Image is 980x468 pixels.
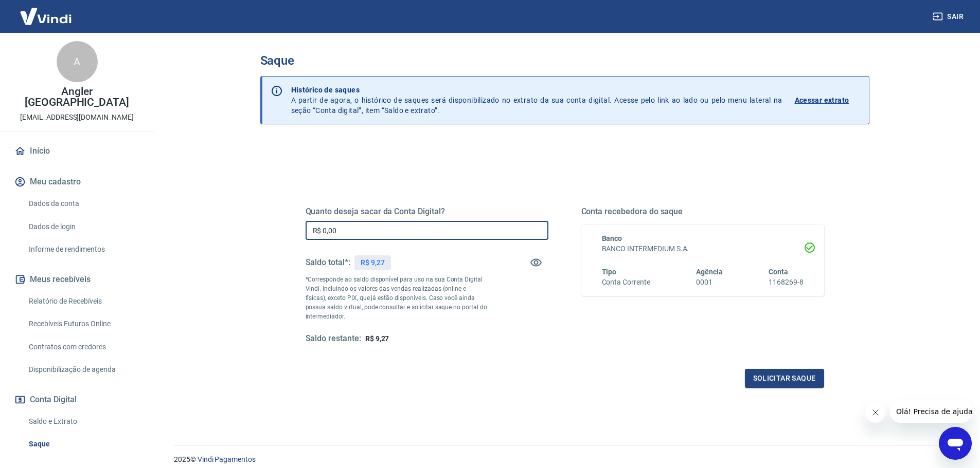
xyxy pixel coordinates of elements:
a: Contratos com credores [25,336,141,358]
a: Dados de login [25,216,141,237]
iframe: Botão para abrir a janela de mensagens [939,427,972,460]
h5: Conta recebedora do saque [581,207,824,217]
a: Relatório de Recebíveis [25,291,141,312]
a: Disponibilização de agenda [25,359,141,380]
iframe: Fechar mensagem [865,402,886,423]
button: Conta Digital [12,388,141,411]
a: Acessar extrato [795,85,861,116]
a: Informe de rendimentos [25,239,141,260]
span: Tipo [602,268,617,276]
h5: Saldo total*: [306,257,350,268]
img: Vindi [12,1,79,32]
a: Saldo e Extrato [25,411,141,432]
button: Sair [931,7,968,26]
h6: 0001 [696,277,723,288]
h6: BANCO INTERMEDIUM S.A. [602,244,804,254]
h5: Quanto deseja sacar da Conta Digital? [306,207,548,217]
iframe: Mensagem da empresa [890,400,972,423]
button: Solicitar saque [745,369,824,388]
p: Angler [GEOGRAPHIC_DATA] [8,86,146,108]
a: Dados da conta [25,193,141,214]
span: Banco [602,234,622,242]
a: Início [12,140,141,162]
p: A partir de agora, o histórico de saques será disponibilizado no extrato da sua conta digital. Ac... [291,85,782,116]
span: Conta [769,268,788,276]
a: Recebíveis Futuros Online [25,313,141,334]
h6: 1168269-8 [769,277,804,288]
div: A [57,41,98,82]
span: R$ 9,27 [365,334,389,343]
p: Acessar extrato [795,95,849,105]
p: [EMAIL_ADDRESS][DOMAIN_NAME] [20,112,134,123]
span: Olá! Precisa de ajuda? [6,7,86,15]
a: Saque [25,434,141,455]
button: Meus recebíveis [12,268,141,291]
p: Histórico de saques [291,85,782,95]
p: 2025 © [174,454,955,465]
h6: Conta Corrente [602,277,650,288]
h5: Saldo restante: [306,333,361,344]
p: R$ 9,27 [361,257,385,268]
h3: Saque [260,53,869,68]
a: Vindi Pagamentos [198,455,256,463]
button: Meu cadastro [12,171,141,193]
p: *Corresponde ao saldo disponível para uso na sua Conta Digital Vindi. Incluindo os valores das ve... [306,275,488,321]
span: Agência [696,268,723,276]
